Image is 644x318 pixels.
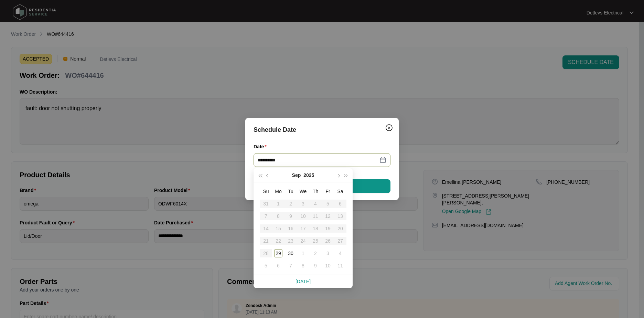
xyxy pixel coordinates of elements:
td: 2025-10-04 [334,247,346,259]
th: Sa [334,185,346,198]
td: 2025-10-09 [309,259,322,272]
div: 8 [299,262,307,270]
th: Fr [322,185,334,198]
div: 2 [311,249,320,257]
div: 4 [336,249,344,257]
div: 7 [287,262,295,270]
div: 10 [324,262,332,270]
div: 6 [274,262,282,270]
td: 2025-10-02 [309,247,322,259]
td: 2025-09-30 [285,247,297,259]
td: 2025-10-08 [297,259,309,272]
td: 2025-10-07 [285,259,297,272]
div: 30 [287,249,295,257]
th: Th [309,185,322,198]
th: Mo [272,185,285,198]
div: 11 [336,262,344,270]
div: 3 [324,249,332,257]
th: Su [260,185,272,198]
td: 2025-09-29 [272,247,285,259]
th: Tu [285,185,297,198]
td: 2025-10-01 [297,247,309,259]
button: 2025 [303,168,314,182]
td: 2025-10-05 [260,259,272,272]
a: [DATE] [296,279,311,284]
img: closeCircle [385,124,393,132]
button: Close [384,122,395,133]
td: 2025-10-06 [272,259,285,272]
div: 29 [274,249,282,257]
div: 1 [299,249,307,257]
th: We [297,185,309,198]
td: 2025-10-03 [322,247,334,259]
input: Date [258,156,378,164]
div: 5 [262,262,270,270]
td: 2025-10-11 [334,259,346,272]
div: 9 [311,262,320,270]
div: Schedule Date [254,125,390,135]
label: Date [254,143,269,150]
td: 2025-10-10 [322,259,334,272]
button: Sep [292,168,301,182]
